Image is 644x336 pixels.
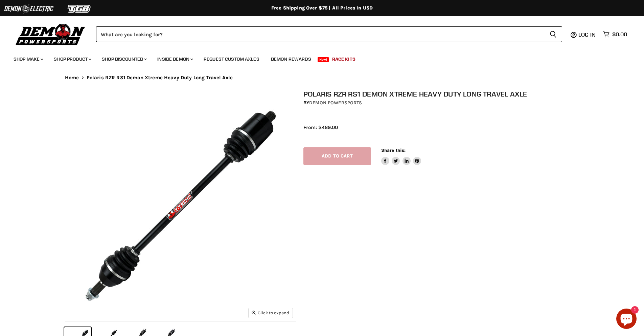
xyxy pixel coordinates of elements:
h1: Polaris RZR RS1 Demon Xtreme Heavy Duty Long Travel Axle [303,90,586,98]
div: by [303,99,586,107]
aside: Share this: [381,147,421,165]
button: Search [544,26,562,42]
input: Search [96,26,544,42]
a: Shop Discounted [97,52,151,66]
a: Demon Powersports [309,100,362,106]
span: Polaris RZR RS1 Demon Xtreme Heavy Duty Long Travel Axle [87,75,233,81]
img: Demon Electric Logo 2 [3,2,54,15]
a: $0.00 [600,29,630,39]
a: Shop Make [8,52,47,66]
span: New! [318,57,329,62]
inbox-online-store-chat: Shopify online store chat [614,309,639,331]
a: Request Custom Axles [199,52,264,66]
a: Inside Demon [152,52,197,66]
ul: Main menu [8,49,625,66]
img: TGB Logo 2 [54,2,105,15]
form: Product [96,26,562,42]
a: Race Kits [327,52,361,66]
span: From: $469.00 [303,124,338,130]
nav: Breadcrumbs [51,75,593,81]
a: Demon Rewards [266,52,316,66]
a: Log in [575,31,600,38]
div: Free Shipping Over $75 | All Prices In USD [51,5,593,11]
a: Shop Product [49,52,95,66]
span: $0.00 [612,31,627,38]
img: Demon Powersports [14,22,88,46]
img: IMAGE [65,90,296,321]
span: Log in [578,31,596,38]
button: Click to expand [249,308,293,317]
span: Click to expand [252,310,289,315]
span: Share this: [381,148,406,153]
a: Home [65,75,79,81]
